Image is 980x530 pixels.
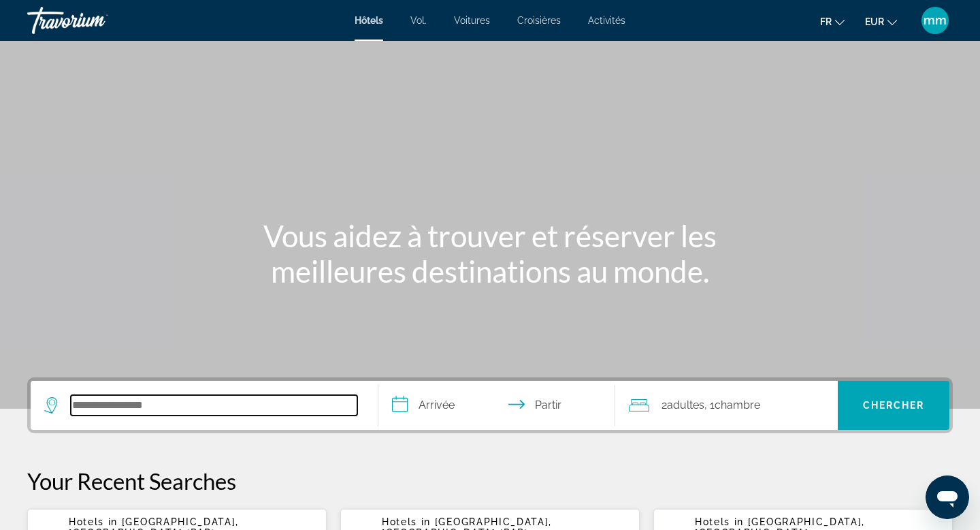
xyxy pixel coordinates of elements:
font: 2 [661,399,667,411]
font: fr [820,16,832,27]
span: Hotels in [695,516,744,527]
div: Widget de recherche [31,381,949,430]
font: Chambre [715,399,760,411]
button: Menu utilisateur [917,6,953,35]
a: Travorium [27,3,163,38]
input: Rechercher une destination hôtelière [71,395,357,416]
font: Vous aidez à trouver et réserver les meilleures destinations au monde. [263,218,717,289]
button: Changer de devise [865,12,897,31]
span: Hotels in [69,516,118,527]
a: Croisières [517,15,561,26]
a: Activités [588,15,625,26]
font: adultes [667,399,704,411]
button: Changer de langue [820,12,845,31]
a: Voitures [454,15,490,26]
span: Hotels in [382,516,431,527]
button: Recherche [838,381,949,430]
button: Sélectionnez la date d'arrivée et de départ [378,381,615,430]
font: EUR [865,16,884,27]
font: , 1 [704,399,715,411]
a: Vol. [410,15,427,26]
a: Hôtels [355,15,383,26]
p: Your Recent Searches [27,467,953,495]
button: Voyageurs : 2 adultes, 0 enfants [615,381,838,430]
iframe: Bouton de lancement de la fenêtre de messagerie [926,476,969,519]
font: Chercher [863,400,925,411]
font: mm [924,13,947,27]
